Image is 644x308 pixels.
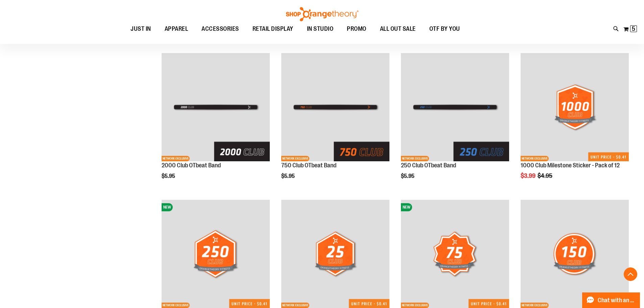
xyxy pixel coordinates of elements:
span: NETWORK EXCLUSIVE [162,156,190,161]
img: 250 Club Milestone Sticker - Pack of 12 [162,200,270,308]
a: 2000 Club OTbeat Band [162,162,221,169]
span: NETWORK EXCLUSIVE [521,303,549,308]
span: OTF BY YOU [429,21,460,37]
span: NETWORK EXCLUSIVE [281,303,309,308]
span: NETWORK EXCLUSIVE [521,156,549,161]
button: Back To Top [624,267,637,281]
span: $5.95 [162,173,176,179]
span: $4.95 [538,172,553,179]
img: 75 Club Milestone Sticker - Pack of 12 [401,200,509,308]
img: Shop Orangetheory [285,7,359,21]
img: 1000 Club Milestone Sticker - Pack of 12 [521,53,629,161]
span: 5 [632,25,635,32]
button: Chat with an Expert [582,292,640,308]
span: $5.95 [281,173,296,179]
img: Main of 750 Club OTBeat Band [281,53,389,161]
span: APPAREL [165,21,188,37]
span: RETAIL DISPLAY [253,21,293,37]
a: Main of 750 Club OTBeat BandNETWORK EXCLUSIVE [281,53,389,162]
span: NETWORK EXCLUSIVE [401,156,429,161]
span: $5.95 [401,173,415,179]
a: 1000 Club Milestone Sticker - Pack of 12NETWORK EXCLUSIVE [521,53,629,162]
span: NETWORK EXCLUSIVE [401,303,429,308]
a: Main of 2000 Club OTBeat BandNETWORK EXCLUSIVE [162,53,270,162]
img: Main of 2000 Club OTBeat Band [162,53,270,161]
div: product [398,50,512,196]
a: 1000 Club Milestone Sticker - Pack of 12 [521,162,620,169]
img: 25 Club Milestone Sticker - Pack of 12 [281,200,389,308]
span: NEW [162,203,173,211]
span: NEW [401,203,412,211]
span: ALL OUT SALE [380,21,416,37]
span: PROMO [347,21,366,37]
span: NETWORK EXCLUSIVE [162,303,190,308]
div: product [158,50,273,196]
img: Main of 250 Club OTBeat Band [401,53,509,161]
a: Main of 250 Club OTBeat BandNETWORK EXCLUSIVE [401,53,509,162]
div: product [278,50,393,196]
span: $3.99 [521,172,536,179]
span: Chat with an Expert [598,297,636,304]
a: 250 Club OTbeat Band [401,162,456,169]
span: NETWORK EXCLUSIVE [281,156,309,161]
img: 150 Club Milestone Sticker - Pack of 12 [521,200,629,308]
span: IN STUDIO [307,21,334,37]
div: product [517,50,632,196]
a: 750 Club OTbeat Band [281,162,336,169]
span: JUST IN [130,21,151,37]
span: ACCESSORIES [201,21,239,37]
